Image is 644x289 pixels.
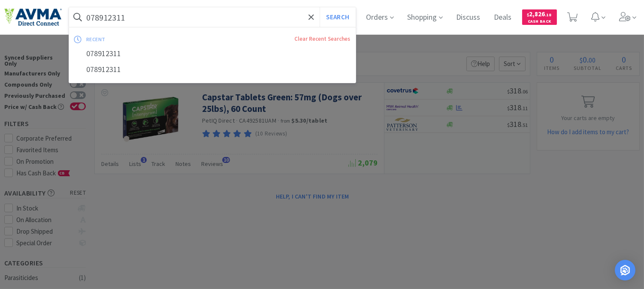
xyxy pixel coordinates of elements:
div: 078912311 [69,62,356,78]
a: $2,826.18Cash Back [522,6,557,29]
button: Search [320,7,355,27]
span: Cash Back [527,19,552,25]
img: e4e33dab9f054f5782a47901c742baa9_102.png [4,8,62,26]
input: Search by item, sku, manufacturer, ingredient, size... [69,7,356,27]
a: Deals [491,14,515,21]
div: Open Intercom Messenger [615,260,635,280]
div: 078912311 [69,46,356,62]
span: . 18 [545,12,552,18]
div: recent [86,33,200,46]
span: $ [527,12,529,18]
a: Clear Recent Searches [295,35,351,42]
a: Discuss [453,14,484,21]
span: 2,826 [527,10,552,18]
